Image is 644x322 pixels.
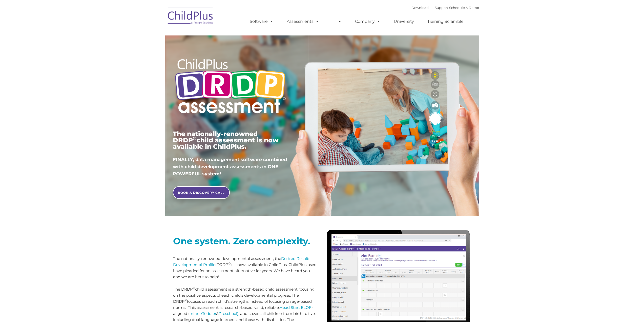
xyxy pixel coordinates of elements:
[185,298,187,302] sup: ©
[435,6,448,10] a: Support
[411,6,479,10] font: |
[173,130,279,150] span: The nationally-renowned DRDP child assessment is now available in ChildPlus.
[193,286,195,290] sup: ©
[449,6,479,10] a: Schedule A Demo
[245,16,278,27] a: Software
[173,256,310,267] a: Desired Results Developmental Profile
[173,52,288,122] img: Copyright - DRDP Logo Light
[422,16,471,27] a: Training Scramble!!
[173,157,287,177] span: FINALLY, data management software combined with child development assessments in ONE POWERFUL sys...
[173,186,230,199] a: BOOK A DISCOVERY CALL
[411,6,429,10] a: Download
[282,16,324,27] a: Assessments
[173,236,310,247] strong: One system. Zero complexity.
[193,136,197,141] sup: ©
[389,16,419,27] a: University
[228,262,231,265] sup: ©
[350,16,385,27] a: Company
[327,16,347,27] a: IT
[173,256,318,280] p: The nationally-renowned developmental assessment, the (DRDP ), is now available in ChildPlus. Chi...
[219,311,238,316] a: Preschool)
[280,305,311,310] a: Head Start ELOF
[190,311,216,316] a: Infant/Toddler
[165,4,216,29] img: ChildPlus by Procare Solutions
